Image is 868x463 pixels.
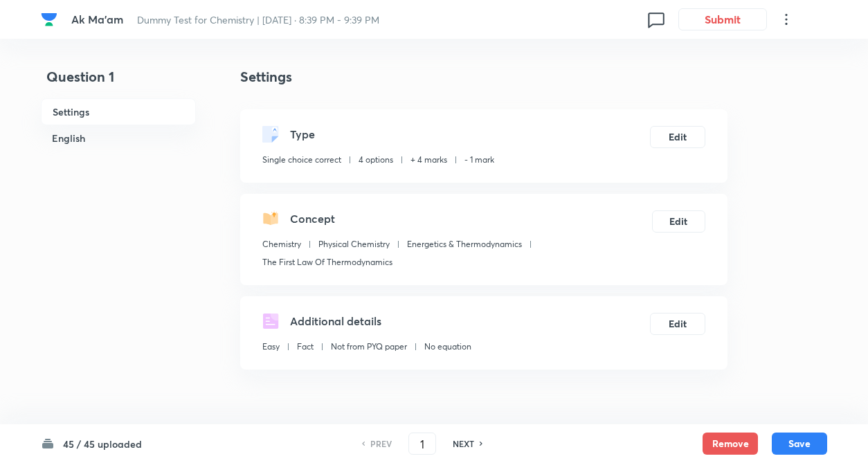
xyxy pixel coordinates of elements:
p: 4 options [359,154,393,166]
p: The First Law Of Thermodynamics [262,256,392,269]
h5: Additional details [290,313,381,329]
h5: Type [290,126,315,143]
h6: NEXT [453,437,474,450]
h5: Concept [290,210,335,227]
p: Not from PYQ paper [331,341,407,353]
button: Edit [650,313,705,335]
a: Company Logo [41,11,60,28]
p: + 4 marks [410,154,447,166]
button: Remove [703,433,758,455]
h4: Question 1 [41,66,196,98]
button: Edit [652,210,705,233]
p: No equation [424,341,471,353]
h6: Settings [41,98,196,125]
button: Submit [678,8,767,30]
button: Save [772,433,827,455]
p: - 1 mark [464,154,494,166]
h6: 45 / 45 uploaded [63,437,142,451]
h6: English [41,125,196,151]
button: Edit [650,126,705,148]
h4: Settings [240,66,727,87]
img: Company Logo [41,11,57,28]
p: Fact [297,341,314,353]
img: questionConcept.svg [262,210,279,227]
p: Energetics & Thermodynamics [407,238,522,251]
span: Ak Ma'am [71,12,123,26]
span: Dummy Test for Chemistry | [DATE] · 8:39 PM - 9:39 PM [137,13,379,26]
p: Physical Chemistry [318,238,390,251]
img: questionType.svg [262,126,279,143]
h6: PREV [370,437,392,450]
p: Easy [262,341,280,353]
p: Single choice correct [262,154,341,166]
p: Chemistry [262,238,301,251]
img: questionDetails.svg [262,313,279,329]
